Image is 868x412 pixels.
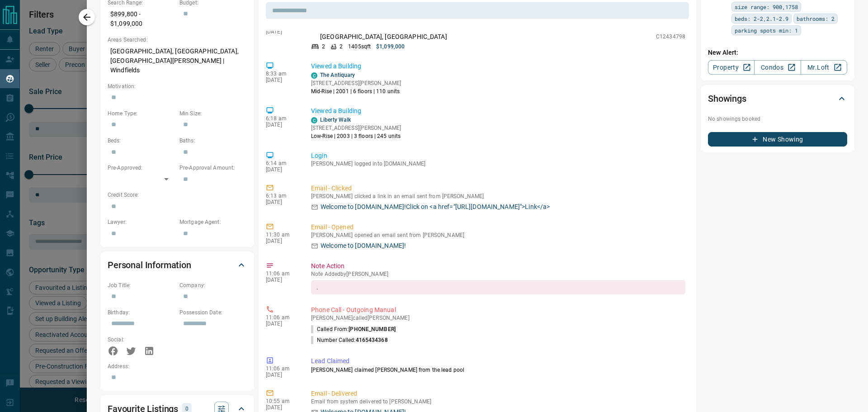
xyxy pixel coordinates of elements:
[735,26,798,35] span: parking spots min: 1
[320,72,355,78] a: The Antiquary
[266,160,297,166] p: 6:14 am
[108,218,175,226] p: Lawyer:
[311,305,685,315] p: Phone Call - Outgoing Manual
[311,315,685,321] p: [PERSON_NAME] called [PERSON_NAME]
[108,44,247,78] p: [GEOGRAPHIC_DATA], [GEOGRAPHIC_DATA], [GEOGRAPHIC_DATA][PERSON_NAME] | Windfields
[735,14,788,23] span: beds: 2-2,2.1-2.9
[356,337,388,343] span: 4165434368
[340,43,343,51] p: 2
[311,325,396,333] p: Called From:
[179,137,247,145] p: Baths:
[311,132,401,140] p: Low-Rise | 2003 | 3 floors | 245 units
[708,91,746,106] h2: Showings
[108,191,247,199] p: Credit Score:
[311,261,685,271] p: Note Action
[266,166,297,173] p: [DATE]
[311,398,685,405] p: Email from system delivered to [PERSON_NAME]
[311,232,685,238] p: [PERSON_NAME] opened an email sent from [PERSON_NAME]
[266,365,297,372] p: 11:06 am
[708,132,847,147] button: New Showing
[735,2,798,11] span: size range: 900,1758
[266,270,297,277] p: 11:06 am
[320,23,651,42] p: , [GEOGRAPHIC_DATA][PERSON_NAME] | [GEOGRAPHIC_DATA], [GEOGRAPHIC_DATA], [GEOGRAPHIC_DATA]
[321,202,550,212] p: Welcome to [DOMAIN_NAME]!Click on <a href="[URL][DOMAIN_NAME]">Link</a>
[311,336,388,344] p: Number Called:
[179,308,247,317] p: Possession Date:
[179,281,247,289] p: Company:
[311,124,401,132] p: [STREET_ADDRESS][PERSON_NAME]
[108,137,175,145] p: Beds:
[311,117,317,123] div: condos.ca
[266,398,297,404] p: 10:55 am
[311,106,685,116] p: Viewed a Building
[108,109,175,118] p: Home Type:
[311,223,685,232] p: Email - Opened
[179,109,247,118] p: Min Size:
[708,48,847,57] p: New Alert:
[311,62,685,71] p: Viewed a Building
[708,60,755,75] a: Property
[311,389,685,398] p: Email - Delivered
[708,88,847,109] div: Showings
[266,115,297,122] p: 6:18 am
[108,362,247,370] p: Address:
[311,280,685,294] div: .
[311,151,685,161] p: Login
[311,87,401,95] p: Mid-Rise | 2001 | 6 floors | 110 units
[266,277,297,283] p: [DATE]
[321,241,406,251] p: Welcome to [DOMAIN_NAME]!
[311,356,685,366] p: Lead Claimed
[311,184,685,193] p: Email - Clicked
[311,193,685,199] p: [PERSON_NAME] clicked a link in an email sent from [PERSON_NAME]
[322,43,325,51] p: 2
[266,404,297,411] p: [DATE]
[108,281,175,289] p: Job Title:
[266,238,297,244] p: [DATE]
[108,82,247,90] p: Motivation:
[801,60,847,75] a: Mr.Loft
[311,161,685,167] p: [PERSON_NAME] logged into [DOMAIN_NAME]
[266,28,297,35] p: [DATE]
[656,33,685,41] p: C12434798
[108,164,175,172] p: Pre-Approved:
[179,218,247,226] p: Mortgage Agent:
[266,321,297,327] p: [DATE]
[266,193,297,199] p: 6:13 am
[311,72,317,79] div: condos.ca
[311,366,685,374] p: [PERSON_NAME] claimed [PERSON_NAME] from the lead pool
[108,308,175,317] p: Birthday:
[266,372,297,378] p: [DATE]
[108,7,175,31] p: $899,800 - $1,099,000
[266,199,297,205] p: [DATE]
[266,77,297,83] p: [DATE]
[311,271,685,277] p: Note Added by [PERSON_NAME]
[108,336,175,344] p: Social:
[108,36,247,44] p: Areas Searched:
[266,232,297,238] p: 11:30 am
[320,117,351,123] a: Liberty Walk
[108,258,191,272] h2: Personal Information
[179,164,247,172] p: Pre-Approval Amount:
[708,115,847,123] p: No showings booked
[754,60,801,75] a: Condos
[376,43,405,51] p: $1,099,000
[797,14,835,23] span: bathrooms: 2
[266,122,297,128] p: [DATE]
[348,43,371,51] p: 1405 sqft
[266,71,297,77] p: 8:33 am
[311,79,401,87] p: [STREET_ADDRESS][PERSON_NAME]
[108,254,247,276] div: Personal Information
[349,326,396,332] span: [PHONE_NUMBER]
[266,314,297,321] p: 11:06 am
